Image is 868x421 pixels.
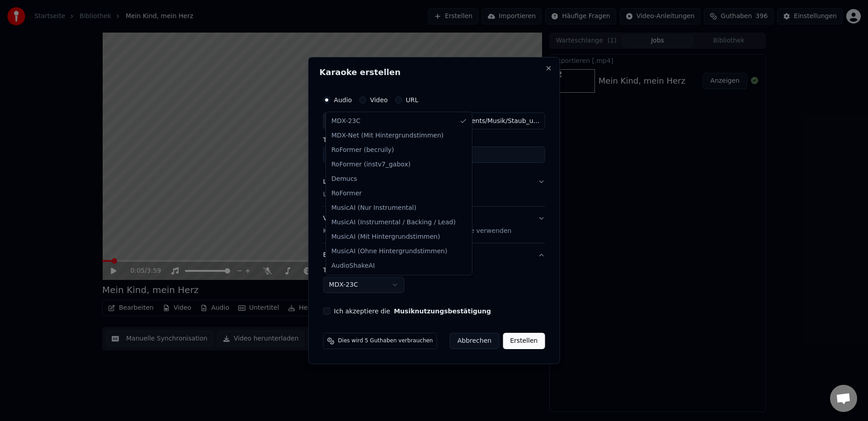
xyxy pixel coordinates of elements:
span: MDX-Net (Mit Hintergrundstimmen) [331,131,443,140]
span: MusicAI (Nur Instrumental) [331,203,416,213]
span: RoFormer (becruily) [331,146,394,155]
span: RoFormer [331,189,362,198]
span: Demucs [331,175,357,184]
span: MusicAI (Ohne Hintergrundstimmen) [331,247,447,256]
span: AudioShakeAI [331,261,375,270]
span: MusicAI (Instrumental / Backing / Lead) [331,218,456,227]
span: MusicAI (Mit Hintergrundstimmen) [331,232,440,241]
span: MDX-23C [331,117,360,126]
span: RoFormer (instv7_gabox) [331,160,410,169]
